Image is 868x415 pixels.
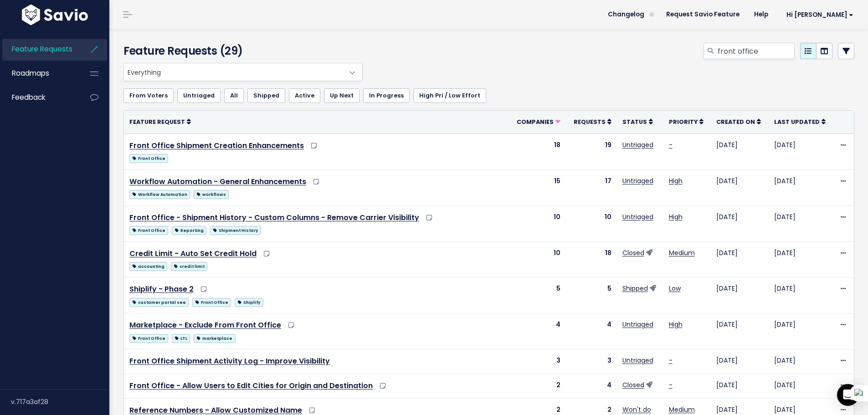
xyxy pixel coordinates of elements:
span: Feature Request [129,118,185,126]
a: Shipment History [210,224,261,236]
span: Shiplify [235,298,263,307]
span: Front Office [129,226,168,235]
a: Medium [669,405,695,414]
td: [DATE] [769,169,834,205]
span: Changelog [608,11,644,18]
a: Feedback [2,87,76,108]
td: [DATE] [711,241,769,277]
a: customer portal see [129,296,189,307]
a: Shiplify - Phase 2 [129,284,194,294]
span: Shipment History [210,226,261,235]
a: High Pri / Low Effort [413,88,486,103]
span: accounting [129,262,167,271]
span: Everything [123,63,363,81]
a: Front Office [129,152,168,164]
td: [DATE] [769,205,834,241]
td: [DATE] [769,313,834,349]
a: marketplace [194,332,235,343]
td: [DATE] [711,313,769,349]
a: LTL [172,332,190,343]
a: In Progress [363,88,410,103]
span: Feature Requests [12,44,72,54]
a: Untriaged [622,356,653,365]
td: [DATE] [711,205,769,241]
span: Hi [PERSON_NAME] [786,11,853,18]
td: 18 [566,241,616,277]
td: 15 [509,169,566,205]
span: Priority [669,118,698,126]
td: 17 [566,169,616,205]
span: Workflow Automation [129,190,190,199]
a: High [669,212,683,221]
a: All [224,88,244,103]
span: Front Office [129,334,168,343]
td: 5 [509,277,566,313]
a: Feature Request [129,117,191,126]
a: Won't do [622,405,651,414]
td: [DATE] [711,374,769,399]
td: [DATE] [711,349,769,374]
span: credit limit [171,262,207,271]
span: marketplace [194,334,235,343]
span: Everything [124,63,344,81]
a: Active [289,88,320,103]
div: v.717a3af28 [11,390,109,414]
td: 19 [566,133,616,169]
td: [DATE] [711,133,769,169]
td: 10 [509,205,566,241]
a: workflows [194,188,229,200]
a: Front Office Shipment Activity Log - Improve Visibility [129,356,330,366]
a: - [669,380,673,389]
a: Front Office - Allow Users to Edit Cities for Origin and Destination [129,380,373,391]
span: Front Office [192,298,231,307]
a: Status [622,117,653,126]
a: - [669,140,673,149]
span: LTL [172,334,190,343]
td: 5 [566,277,616,313]
td: 4 [509,313,566,349]
a: Front Office Shipment Creation Enhancements [129,140,304,151]
a: Shipped [622,284,648,293]
td: [DATE] [711,277,769,313]
td: [DATE] [769,374,834,399]
a: Front Office [129,332,168,343]
span: workflows [194,190,229,199]
span: Requests [574,118,606,126]
td: [DATE] [769,349,834,374]
a: Front Office [192,296,231,307]
a: High [669,320,683,329]
a: Credit Limit - Auto Set Credit Hold [129,248,257,259]
span: Created On [716,118,755,126]
td: 3 [509,349,566,374]
td: [DATE] [711,169,769,205]
a: Front Office - Shipment History - Custom Columns - Remove Carrier Visibility [129,212,419,223]
a: Untriaged [177,88,221,103]
a: Workflow Automation - General Enhancements [129,176,306,187]
a: Closed [622,380,644,389]
a: Shipped [247,88,285,103]
a: Marketplace - Exclude From Front Office [129,320,281,330]
a: Roadmaps [2,63,76,84]
span: customer portal see [129,298,189,307]
a: Companies [517,117,560,126]
a: Untriaged [622,140,653,149]
a: Medium [669,248,695,257]
a: Hi [PERSON_NAME] [776,8,861,22]
a: Untriaged [622,320,653,329]
span: Front Office [129,154,168,163]
span: Feedback [12,92,45,102]
input: Search features... [717,43,795,59]
a: Last Updated [774,117,826,126]
a: Low [669,284,681,293]
span: Last Updated [774,118,820,126]
td: 4 [566,313,616,349]
span: Status [622,118,647,126]
td: 10 [566,205,616,241]
a: Help [747,8,776,21]
a: accounting [129,260,167,272]
a: Up Next [324,88,360,103]
a: Untriaged [622,212,653,221]
td: [DATE] [769,241,834,277]
div: Open Intercom Messenger [837,384,859,406]
a: - [669,356,673,365]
